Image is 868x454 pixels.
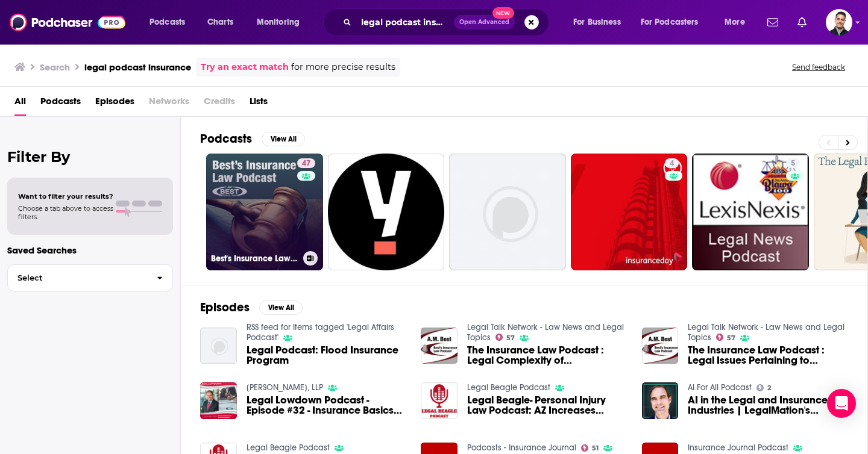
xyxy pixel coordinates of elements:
span: For Business [573,14,621,31]
span: Logged in as RedsterJoe [826,9,852,36]
h3: Best's Insurance Law Podcast [211,253,298,264]
a: Episodes [95,92,134,116]
a: Podcasts - Insurance Journal [467,443,576,453]
span: 4 [670,158,674,170]
a: Barton Gilman, LLP [247,382,323,393]
a: Legal Beagle- Personal Injury Law Podcast: AZ Increases Minimum Insurance Limits [467,395,627,415]
span: AI in the Legal and Insurance Industries | LegalMation's [PERSON_NAME] | Artificial Intelligence ... [688,395,848,415]
a: 47 [297,158,315,168]
span: Open Advanced [459,19,509,25]
a: AI For All Podcast [688,382,752,393]
a: 4 [571,154,688,270]
a: Charts [200,13,241,32]
button: open menu [716,13,760,32]
span: 47 [302,158,310,170]
a: Legal Talk Network - Law News and Legal Topics [688,322,844,343]
h2: Podcasts [200,131,252,146]
a: 57 [716,334,735,341]
img: The Insurance Law Podcast : Legal Complexity of Construction Litigation [421,328,458,364]
span: 51 [592,446,599,451]
a: Podcasts [40,92,81,116]
button: View All [262,132,305,146]
a: 47Best's Insurance Law Podcast [206,154,323,270]
h2: Episodes [200,300,250,315]
span: Credits [204,92,235,116]
a: Legal Talk Network - Law News and Legal Topics [467,322,624,343]
img: The Insurance Law Podcast : Legal Issues Pertaining to Transportation Network Companies and Auton... [642,328,679,364]
span: Choose a tab above to access filters. [18,204,113,221]
div: Search podcasts, credits, & more... [335,8,561,36]
span: 57 [506,335,515,341]
a: All [14,92,26,116]
a: Legal Beagle Podcast [247,443,330,453]
a: 4 [665,158,679,168]
button: Show profile menu [826,9,852,36]
a: PodcastsView All [200,131,305,146]
a: 5 [786,158,800,168]
span: 2 [767,385,771,391]
a: Try an exact match [201,60,289,74]
a: AI in the Legal and Insurance Industries | LegalMation's Hans-Martin Will | Artificial Intelligen... [688,395,848,415]
img: Legal Lowdown Podcast - Episode #32 - Insurance Basics for Small Businesses [200,382,237,419]
a: Legal Lowdown Podcast - Episode #32 - Insurance Basics for Small Businesses [247,395,407,415]
a: Lists [250,92,268,116]
a: 51 [581,444,599,452]
a: Insurance Journal Podcast [688,443,788,453]
img: Legal Beagle- Personal Injury Law Podcast: AZ Increases Minimum Insurance Limits [421,382,458,419]
button: open menu [141,13,201,32]
a: EpisodesView All [200,300,303,315]
a: The Insurance Law Podcast : Legal Complexity of Construction Litigation [467,345,627,365]
span: Select [8,274,147,282]
a: Show notifications dropdown [763,12,783,33]
span: Charts [207,14,233,31]
button: open menu [248,13,315,32]
img: Podchaser - Follow, Share and Rate Podcasts [10,11,125,34]
span: for more precise results [291,60,395,74]
span: For Podcasters [641,14,699,31]
button: open menu [565,13,636,32]
h3: Search [40,61,70,73]
h3: legal podcast insurance [84,61,191,73]
a: The Insurance Law Podcast : Legal Issues Pertaining to Transportation Network Companies and Auton... [688,345,848,365]
button: open menu [633,13,716,32]
input: Search podcasts, credits, & more... [356,13,454,32]
span: 57 [727,335,735,341]
a: 2 [756,384,771,391]
span: More [725,14,745,31]
button: Select [7,264,173,291]
button: View All [259,300,303,315]
p: Saved Searches [7,244,173,256]
a: Legal Beagle Podcast [467,382,550,393]
a: Legal Podcast: Flood Insurance Program [247,345,407,365]
a: Show notifications dropdown [793,12,811,33]
span: Networks [149,92,189,116]
span: 5 [791,158,795,170]
h2: Filter By [7,148,173,166]
span: Monitoring [257,14,300,31]
span: Podcasts [149,14,185,31]
button: Send feedback [788,62,849,72]
span: Want to filter your results? [18,192,113,201]
button: Open AdvancedNew [454,15,515,30]
span: New [492,7,514,19]
a: RSS feed for Items tagged 'Legal Affairs Podcast' [247,322,394,343]
a: 57 [495,334,515,341]
img: Legal Podcast: Flood Insurance Program [200,328,237,364]
img: AI in the Legal and Insurance Industries | LegalMation's Hans-Martin Will | Artificial Intelligen... [642,382,679,419]
img: User Profile [826,9,852,36]
div: Open Intercom Messenger [827,389,856,418]
a: 5 [692,154,809,270]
